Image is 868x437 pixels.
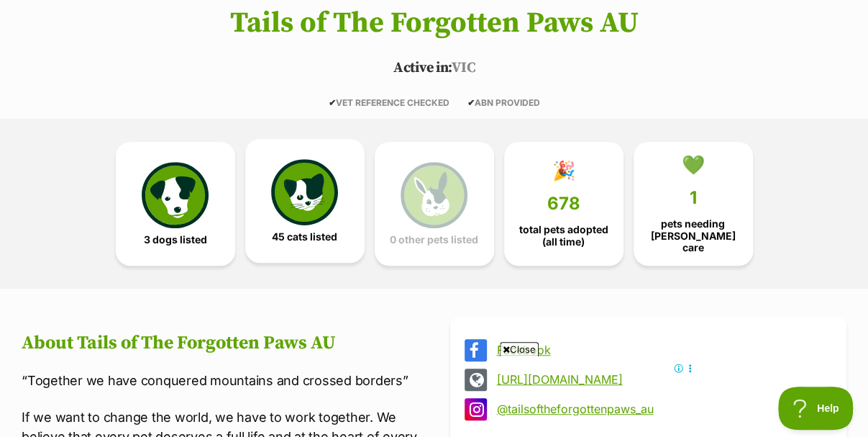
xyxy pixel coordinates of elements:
div: 💚 [682,154,705,176]
a: 0 other pets listed [375,142,494,266]
icon: ✔ [467,97,475,108]
p: “Together we have conquered mountains and crossed borders” [22,371,418,390]
a: 💚 1 pets needing [PERSON_NAME] care [634,142,753,266]
span: total pets adopted (all time) [516,224,611,247]
icon: ✔ [329,97,336,108]
span: ABN PROVIDED [467,97,540,108]
span: 678 [547,194,580,214]
iframe: Help Scout Beacon - Open [778,387,854,430]
img: cat-icon-068c71abf8fe30c970a85cd354bc8e23425d12f6e8612795f06af48be43a487a.svg [271,159,337,225]
h2: About Tails of The Forgotten Paws AU [22,333,418,354]
span: 45 cats listed [272,231,337,243]
span: VET REFERENCE CHECKED [329,97,449,108]
span: pets needing [PERSON_NAME] care [646,218,741,253]
span: Active in: [393,59,452,77]
span: 1 [690,188,697,208]
img: petrescue-icon-eee76f85a60ef55c4a1927667547b313a7c0e82042636edf73dce9c88f694885.svg [142,162,208,228]
img: bunny-icon-b786713a4a21a2fe6d13e954f4cb29d131f1b31f8a74b52ca2c6d2999bc34bbe.svg [401,162,467,228]
span: 0 other pets listed [390,234,478,245]
div: 🎉 [552,160,575,181]
iframe: Advertisement [434,429,434,430]
a: 🎉 678 total pets adopted (all time) [504,142,623,266]
a: 3 dogs listed [116,142,235,266]
span: Close [500,342,539,356]
a: Facebook [496,343,826,356]
span: 3 dogs listed [144,234,207,245]
a: 45 cats listed [245,139,365,263]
